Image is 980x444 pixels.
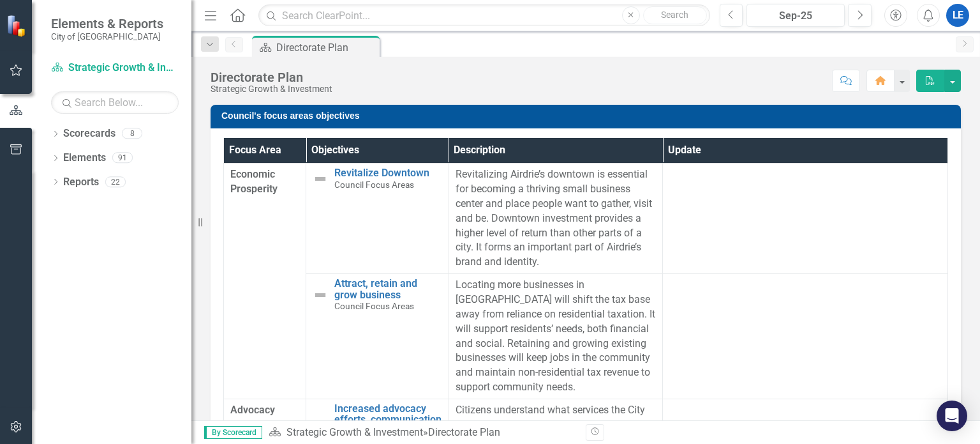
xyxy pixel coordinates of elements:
[224,164,306,399] td: Double-Click to Edit
[751,8,840,24] div: Sep-25
[746,4,845,27] button: Sep-25
[204,426,262,439] span: By Scorecard
[211,84,332,94] div: Strategic Growth & Investment
[51,61,179,75] a: Strategic Growth & Investment
[334,180,414,190] span: Council Focus Areas
[105,176,126,187] div: 22
[6,15,29,37] img: ClearPoint Strategy
[334,301,414,311] span: Council Focus Areas
[937,401,967,431] div: Open Intercom Messenger
[286,426,423,438] a: Strategic Growth & Investment
[276,40,376,56] div: Directorate Plan
[63,151,106,165] a: Elements
[663,164,948,274] td: Double-Click to Edit
[306,164,449,274] td: Double-Click to Edit Right Click for Context Menu
[449,164,662,274] td: Double-Click to Edit
[51,91,179,114] input: Search Below...
[334,278,442,300] a: Attract, retain and grow business
[269,425,576,440] div: »
[661,10,688,20] span: Search
[63,175,99,190] a: Reports
[51,31,163,42] small: City of [GEOGRAPHIC_DATA]
[456,167,656,270] p: Revitalizing Airdrie’s downtown is essential for becoming a thriving small business center and pl...
[643,6,707,24] button: Search
[63,126,115,141] a: Scorecards
[313,418,328,433] img: Not Defined
[230,403,299,418] span: Advocacy
[313,171,328,187] img: Not Defined
[221,111,954,121] h3: Council's focus areas objectives
[663,274,948,399] td: Double-Click to Edit
[112,153,133,164] div: 91
[334,403,442,437] a: Increased advocacy efforts, communication and awareness
[51,16,163,31] span: Elements & Reports
[211,70,332,84] div: Directorate Plan
[449,274,662,399] td: Double-Click to Edit
[313,287,328,303] img: Not Defined
[122,128,142,139] div: 8
[334,167,442,179] a: Revitalize Downtown​
[428,426,500,438] div: Directorate Plan
[258,4,709,27] input: Search ClearPoint...
[946,4,969,27] button: LE
[230,167,299,197] span: Economic Prosperity
[456,278,656,395] p: Locating more businesses in [GEOGRAPHIC_DATA] will shift the tax base away from reliance on resid...
[306,274,449,399] td: Double-Click to Edit Right Click for Context Menu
